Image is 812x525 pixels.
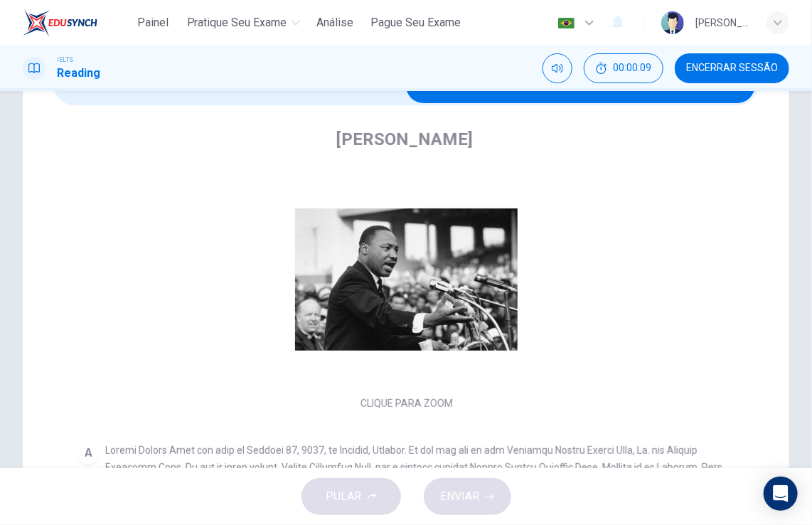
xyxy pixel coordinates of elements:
span: 00:00:09 [613,63,651,74]
div: [PERSON_NAME] [695,14,749,31]
h4: [PERSON_NAME] [336,128,473,151]
img: pt [557,18,575,28]
div: Esconder [584,53,663,83]
button: Pratique seu exame [181,10,306,36]
button: 00:00:09 [584,53,663,83]
div: A [77,442,100,465]
button: Painel [130,10,176,36]
button: Análise [311,10,360,36]
span: Pratique seu exame [187,14,287,31]
button: Pague Seu Exame [365,10,467,36]
span: Análise [317,14,354,31]
button: Encerrar Sessão [675,53,789,83]
div: Open Intercom Messenger [764,477,798,511]
div: Silenciar [543,53,572,83]
a: EduSynch logo [23,9,130,37]
span: Pague Seu Exame [371,14,461,31]
img: EduSynch logo [23,9,97,37]
span: Encerrar Sessão [686,63,778,74]
span: IELTS [57,55,73,65]
span: Painel [137,14,169,31]
h1: Reading [57,65,100,82]
img: Profile picture [661,11,684,34]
